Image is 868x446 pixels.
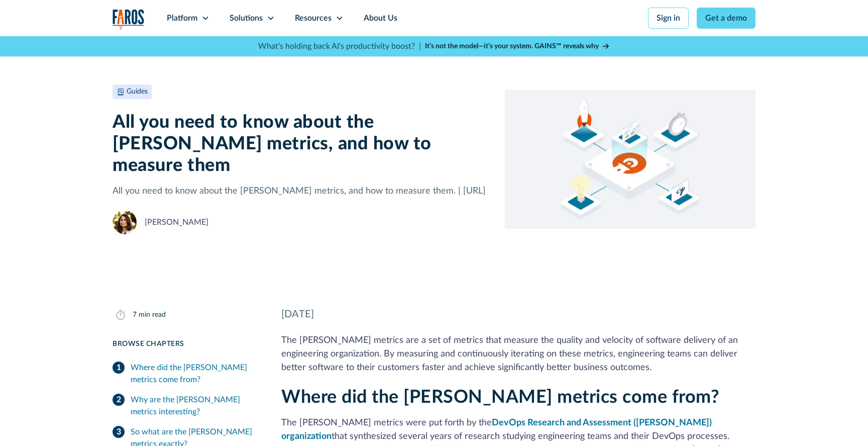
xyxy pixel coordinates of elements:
img: Logo of the analytics and reporting company Faros. [113,9,145,30]
div: [DATE] [281,307,755,322]
img: Shubha Nabar [113,210,137,234]
a: Sign in [648,8,689,29]
div: Platform [167,12,197,24]
p: What's holding back AI's productivity boost? | [258,40,421,52]
a: DevOps Research and Assessment ([PERSON_NAME]) organization [281,418,712,441]
h2: Where did the [PERSON_NAME] metrics come from? [281,387,755,408]
div: 7 [133,310,137,320]
a: home [113,9,145,30]
div: Why are the [PERSON_NAME] metrics interesting? [131,394,257,418]
a: It’s not the model—it’s your system. GAINS™ reveals why [425,41,610,52]
div: Browse Chapters [113,339,257,349]
a: Why are the [PERSON_NAME] metrics interesting? [113,390,257,422]
p: The [PERSON_NAME] metrics are a set of metrics that measure the quality and velocity of software ... [281,334,755,375]
a: Where did the [PERSON_NAME] metrics come from? [113,358,257,390]
strong: It’s not the model—it’s your system. GAINS™ reveals why [425,43,599,50]
div: Guides [127,86,148,97]
h1: All you need to know about the [PERSON_NAME] metrics, and how to measure them [113,112,489,177]
div: Resources [295,12,332,24]
div: Where did the [PERSON_NAME] metrics come from? [131,362,257,386]
div: min read [139,310,166,320]
p: All you need to know about the [PERSON_NAME] metrics, and how to measure them. | [URL] [113,185,489,198]
div: [PERSON_NAME] [145,216,208,228]
a: Get a demo [697,8,755,29]
div: Solutions [230,12,263,24]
